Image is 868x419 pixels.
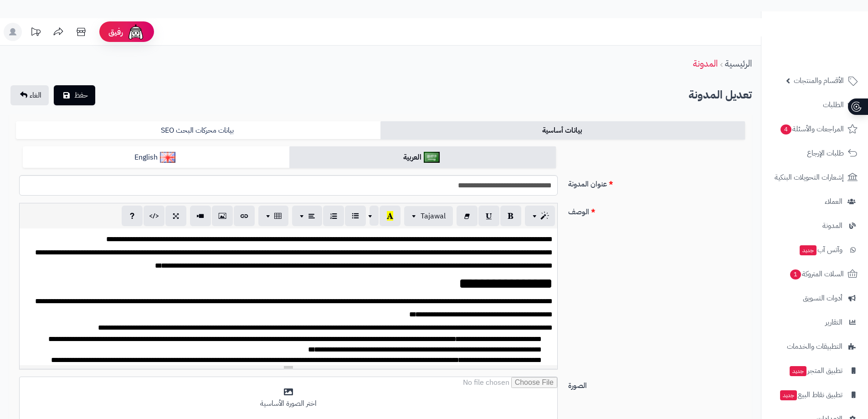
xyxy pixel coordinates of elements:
span: التقارير [825,316,842,329]
a: إشعارات التحويلات البنكية [767,166,863,188]
span: الأقسام والمنتجات [794,74,844,87]
a: الطلبات [767,94,863,116]
span: أدوات التسويق [803,292,842,305]
span: الطلبات [823,98,844,111]
a: بيانات محركات البحث SEO [16,121,380,140]
span: المدونة [822,219,842,232]
span: رفيق [108,26,123,37]
span: تطبيق المتجر [789,364,842,377]
img: English [160,152,176,163]
span: تطبيق نقاط البيع [779,388,842,401]
span: طلبات الإرجاع [807,147,844,160]
label: عنوان المدونة [565,175,749,190]
span: التطبيقات والخدمات [787,340,842,353]
label: الصورة [565,377,749,391]
button: حفظ [54,85,95,105]
img: logo-2.png [806,46,859,65]
span: Tajawal [421,211,446,222]
a: تحديثات المنصة [24,23,47,43]
a: تطبيق نقاط البيعجديد [767,384,863,406]
span: العملاء [825,195,842,208]
a: الغاء [10,85,49,105]
a: المدونة [767,215,863,237]
h2: تعديل المدونة [688,86,752,104]
a: السلات المتروكة1 [767,263,863,285]
a: وآتس آبجديد [767,239,863,261]
a: التطبيقات والخدمات [767,336,863,357]
a: English [23,146,289,169]
a: المراجعات والأسئلة4 [767,118,863,140]
span: حفظ [74,90,88,101]
span: جديد [780,390,797,400]
a: المدونة [693,57,718,70]
span: إشعارات التحويلات البنكية [775,171,844,184]
img: العربية [424,152,440,163]
a: تطبيق المتجرجديد [767,360,863,382]
span: الغاء [30,90,41,101]
span: المراجعات والأسئلة [780,123,844,135]
a: طلبات الإرجاع [767,142,863,164]
span: جديد [800,245,817,255]
img: ai-face.png [127,23,145,41]
a: التقارير [767,311,863,333]
a: العربية [289,146,556,169]
a: الرئيسية [725,57,752,70]
button: Tajawal [404,206,453,226]
span: وآتس آب [799,243,842,256]
span: 4 [780,124,792,135]
span: 1 [790,269,801,280]
span: جديد [790,366,806,376]
a: أدوات التسويق [767,287,863,309]
span: السلات المتروكة [789,268,844,280]
a: بيانات أساسية [380,121,745,140]
a: العملاء [767,191,863,212]
label: الوصف [565,203,749,217]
